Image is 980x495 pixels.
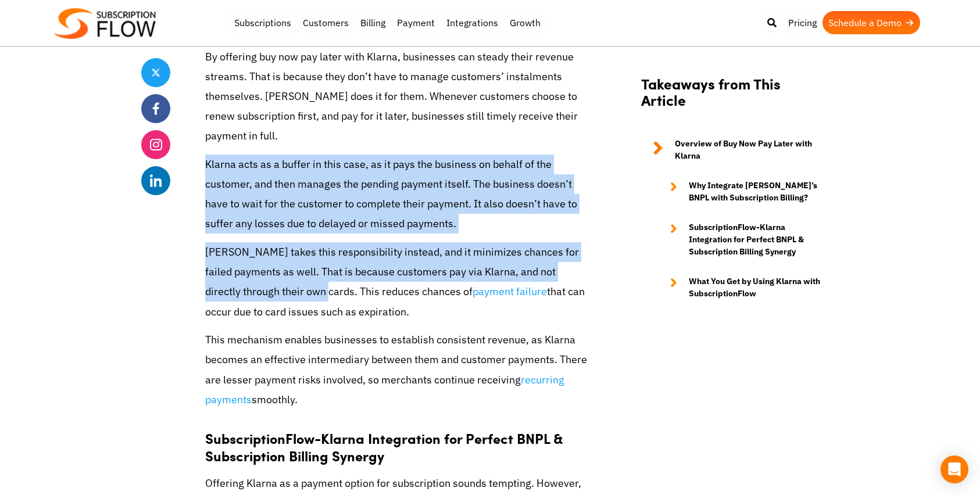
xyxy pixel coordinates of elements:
a: Payment [391,11,441,34]
a: Customers [297,11,355,34]
p: This mechanism enables businesses to establish consistent revenue, as Klarna becomes an effective... [205,330,589,410]
strong: SubscriptionFlow-Klarna Integration for Perfect BNPL & Subscription Billing Synergy [205,428,563,465]
a: Subscriptions [228,11,297,34]
img: Subscriptionflow [54,8,156,39]
strong: What You Get by Using Klarna with SubscriptionFlow [689,275,827,300]
strong: SubscriptionFlow-Klarna Integration for Perfect BNPL & Subscription Billing Synergy [689,221,827,258]
strong: Why Integrate [PERSON_NAME]’s BNPL with Subscription Billing? [689,180,827,204]
a: What You Get by Using Klarna with SubscriptionFlow [659,275,827,300]
a: SubscriptionFlow-Klarna Integration for Perfect BNPL & Subscription Billing Synergy [659,221,827,258]
h2: Takeaways from This Article [641,75,827,120]
a: recurring payments [205,373,564,406]
a: Overview of Buy Now Pay Later with Klarna [641,138,827,162]
strong: Overview of Buy Now Pay Later with Klarna [675,138,827,162]
a: payment failure [473,285,547,298]
p: [PERSON_NAME] takes this responsibility instead, and it minimizes chances for failed payments as ... [205,242,589,322]
a: Billing [355,11,391,34]
p: By offering buy now pay later with Klarna, businesses can steady their revenue streams. That is b... [205,47,589,146]
p: Klarna acts as a buffer in this case, as it pays the business on behalf of the customer, and then... [205,155,589,234]
a: Schedule a Demo [822,11,920,34]
div: Open Intercom Messenger [940,455,968,483]
a: Why Integrate [PERSON_NAME]’s BNPL with Subscription Billing? [659,180,827,204]
a: Growth [504,11,546,34]
a: Integrations [441,11,504,34]
a: Pricing [782,11,822,34]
